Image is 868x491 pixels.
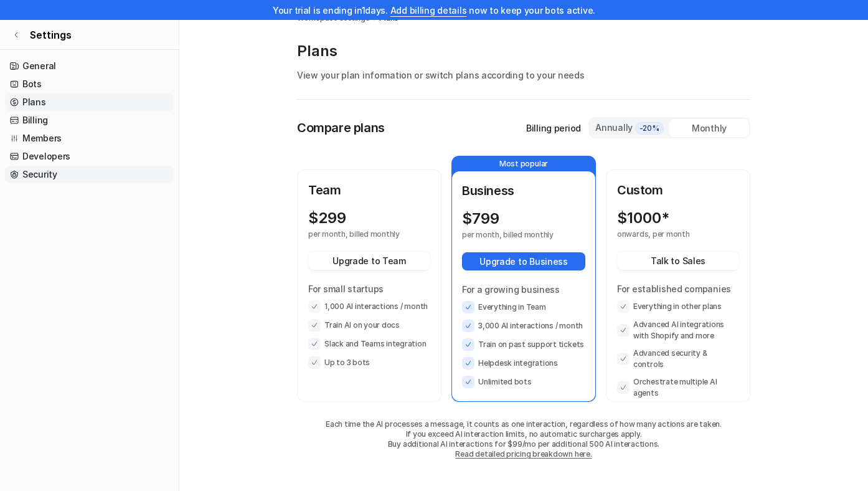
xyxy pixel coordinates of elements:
[462,252,585,270] button: Upgrade to Business
[462,376,585,388] li: Unlimited bots
[308,229,408,239] p: per month, billed monthly
[617,181,739,199] p: Custom
[308,282,430,295] p: For small startups
[297,439,750,449] p: Buy additional AI interactions for $99/mo per additional 500 AI interactions.
[308,181,430,199] p: Team
[617,348,739,370] li: Advanced security & controls
[5,148,174,165] a: Developers
[308,319,430,331] li: Train AI on your docs
[526,122,581,135] p: Billing period
[462,210,499,227] p: $ 799
[462,230,563,240] p: per month, billed monthly
[617,282,739,295] p: For established companies
[617,319,739,341] li: Advanced AI integrations with Shopify and more
[595,121,664,135] div: Annually
[452,156,595,171] p: Most popular
[308,300,430,313] li: 1,000 AI interactions / month
[462,357,585,369] li: Helpdesk integrations
[617,252,739,270] button: Talk to Sales
[308,338,430,350] li: Slack and Teams integration
[617,209,669,227] p: $ 1000*
[669,119,749,137] div: Monthly
[462,283,585,296] p: For a growing business
[462,338,585,351] li: Train on past support tickets
[462,320,585,332] li: 3,000 AI interactions / month
[297,429,750,439] p: If you exceed AI interaction limits, no automatic surcharges apply.
[5,75,174,93] a: Bots
[462,181,585,200] p: Business
[5,130,174,147] a: Members
[5,112,174,129] a: Billing
[5,166,174,183] a: Security
[297,118,385,137] p: Compare plans
[297,69,750,82] p: View your plan information or switch plans according to your needs
[297,419,750,429] p: Each time the AI processes a message, it counts as one interaction, regardless of how many action...
[308,209,346,227] p: $ 299
[635,122,664,135] span: -20%
[297,41,750,61] p: Plans
[308,252,430,270] button: Upgrade to Team
[30,27,72,42] span: Settings
[390,5,467,16] a: Add billing details
[5,93,174,111] a: Plans
[455,449,592,459] a: Read detailed pricing breakdown here.
[308,356,430,369] li: Up to 3 bots
[617,229,717,239] p: onwards, per month
[617,300,739,313] li: Everything in other plans
[617,376,739,399] li: Orchestrate multiple AI agents
[5,57,174,75] a: General
[462,301,585,313] li: Everything in Team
